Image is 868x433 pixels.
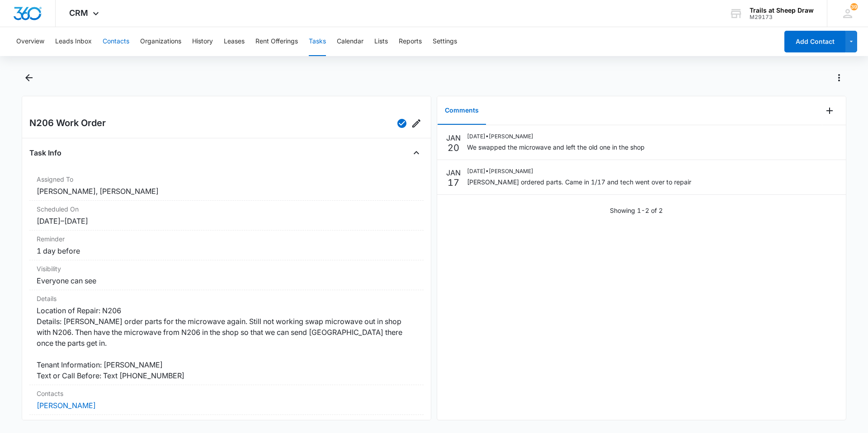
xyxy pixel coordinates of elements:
[29,231,424,260] div: Reminder1 day before
[224,27,245,56] button: Leases
[29,290,424,385] div: DetailsLocation of Repair: N206 Details: [PERSON_NAME] order parts for the microwave again. Still...
[467,142,645,152] p: We swapped the microwave and left the old one in the shop
[37,419,416,428] dt: Last Updated
[22,71,36,85] button: Back
[409,146,424,160] button: Close
[467,167,691,175] p: [DATE] • [PERSON_NAME]
[610,206,663,215] p: Showing 1-2 of 2
[255,27,298,56] button: Rent Offerings
[850,3,858,10] div: notifications count
[850,3,858,10] span: 39
[29,385,424,415] div: Contacts[PERSON_NAME]
[750,14,814,20] div: account id
[29,171,424,201] div: Assigned To[PERSON_NAME], [PERSON_NAME]
[55,27,92,56] button: Leads Inbox
[337,27,363,56] button: Calendar
[37,389,416,398] dt: Contacts
[37,234,416,244] dt: Reminder
[374,27,388,56] button: Lists
[446,167,461,178] p: JAN
[446,132,461,143] p: JAN
[192,27,213,56] button: History
[16,27,44,56] button: Overview
[37,275,416,286] dd: Everyone can see
[448,143,459,152] p: 20
[309,27,326,56] button: Tasks
[37,245,416,256] dd: 1 day before
[37,204,416,214] dt: Scheduled On
[69,8,88,18] span: CRM
[438,97,486,125] button: Comments
[103,27,129,56] button: Contacts
[784,31,845,52] button: Add Contact
[399,27,422,56] button: Reports
[140,27,181,56] button: Organizations
[37,216,416,226] dd: [DATE] – [DATE]
[832,71,846,85] button: Actions
[750,7,814,14] div: account name
[409,116,424,131] button: Edit
[37,174,416,184] dt: Assigned To
[29,260,424,290] div: VisibilityEveryone can see
[448,178,459,187] p: 17
[37,305,416,381] dd: Location of Repair: N206 Details: [PERSON_NAME] order parts for the microwave again. Still not wo...
[822,104,837,118] button: Add Comment
[29,147,61,158] h4: Task Info
[467,132,645,141] p: [DATE] • [PERSON_NAME]
[37,401,96,410] a: [PERSON_NAME]
[37,264,416,273] dt: Visibility
[37,294,416,303] dt: Details
[29,116,106,131] h2: N206 Work Order
[467,177,691,187] p: [PERSON_NAME] ordered parts. Came in 1/17 and tech went over to repair
[37,186,416,197] dd: [PERSON_NAME], [PERSON_NAME]
[433,27,457,56] button: Settings
[29,201,424,231] div: Scheduled On[DATE]–[DATE]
